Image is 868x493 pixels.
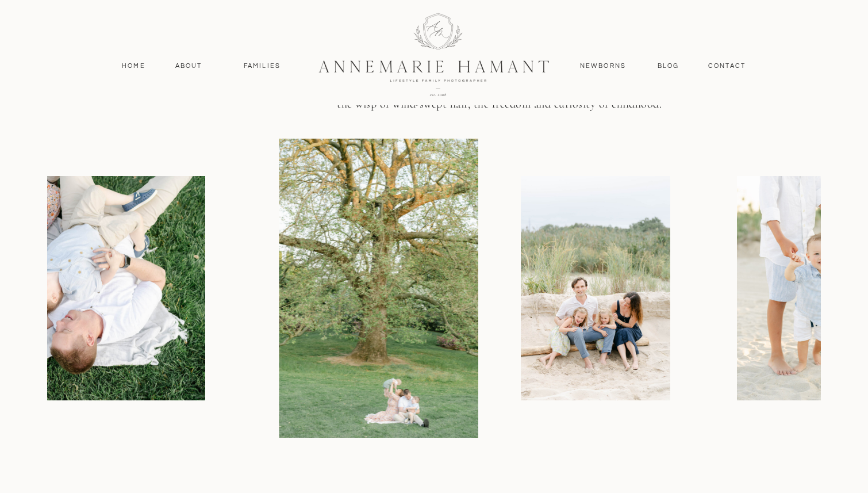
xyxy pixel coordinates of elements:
p: Highlights [144,60,275,101]
a: Families [236,61,288,71]
a: Newborns [575,61,631,71]
a: Blog [655,61,682,71]
a: About [172,61,205,71]
a: contact [702,61,752,71]
a: Home [117,61,151,71]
